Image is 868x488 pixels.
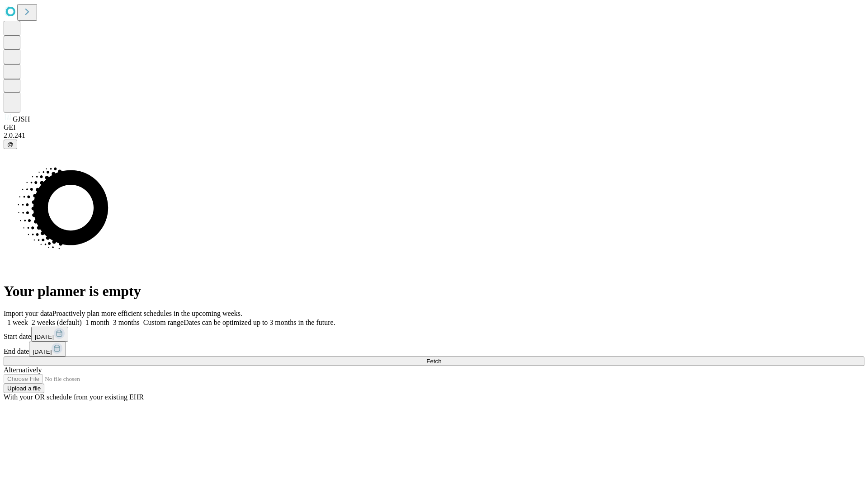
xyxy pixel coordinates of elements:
span: Alternatively [4,366,42,374]
span: With your OR schedule from your existing EHR [4,393,144,401]
span: Fetch [426,358,441,365]
div: 2.0.241 [4,131,864,140]
button: [DATE] [31,327,68,342]
span: [DATE] [33,348,52,355]
span: 1 month [85,319,109,326]
span: @ [7,141,14,148]
h1: Your planner is empty [4,283,864,300]
span: 1 week [7,319,28,326]
button: Fetch [4,357,864,366]
button: @ [4,140,17,149]
button: Upload a file [4,384,44,393]
button: [DATE] [29,342,66,357]
span: Dates can be optimized up to 3 months in the future. [184,319,335,326]
span: 3 months [113,319,140,326]
div: Start date [4,327,864,342]
span: 2 weeks (default) [32,319,82,326]
span: GJSH [13,115,30,123]
span: [DATE] [35,333,54,340]
span: Import your data [4,310,52,317]
span: Custom range [143,319,184,326]
div: End date [4,342,864,357]
span: Proactively plan more efficient schedules in the upcoming weeks. [52,310,242,317]
div: GEI [4,123,864,131]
